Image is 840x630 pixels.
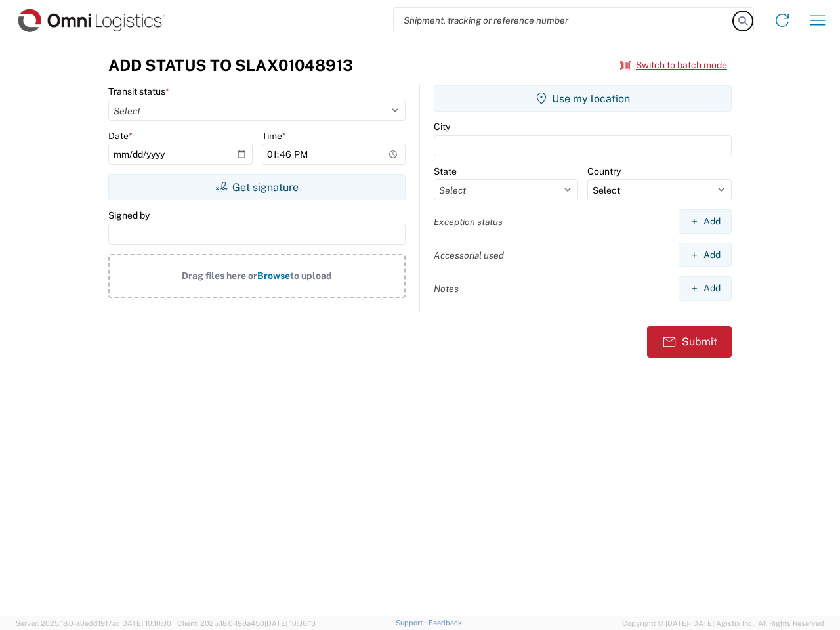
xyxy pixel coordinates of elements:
[620,54,727,76] button: Switch to batch mode
[394,8,734,33] input: Shipment, tracking or reference number
[262,130,286,142] label: Time
[108,209,150,221] label: Signed by
[647,326,732,358] button: Submit
[177,619,316,627] span: Client: 2025.18.0-198a450
[679,243,732,267] button: Add
[679,276,732,301] button: Add
[108,85,169,97] label: Transit status
[290,270,332,281] span: to upload
[434,85,732,112] button: Use my location
[434,165,457,177] label: State
[257,270,290,281] span: Browse
[120,619,171,627] span: [DATE] 10:10:00
[108,174,406,200] button: Get signature
[264,619,316,627] span: [DATE] 10:06:13
[108,56,353,75] h3: Add Status to SLAX01048913
[622,618,824,629] span: Copyright © [DATE]-[DATE] Agistix Inc., All Rights Reserved
[108,130,133,142] label: Date
[434,216,503,228] label: Exception status
[434,249,504,261] label: Accessorial used
[434,121,450,133] label: City
[396,619,429,627] a: Support
[679,209,732,234] button: Add
[429,619,462,627] a: Feedback
[182,270,257,281] span: Drag files here or
[587,165,621,177] label: Country
[434,283,459,295] label: Notes
[16,619,171,627] span: Server: 2025.18.0-a0edd1917ac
